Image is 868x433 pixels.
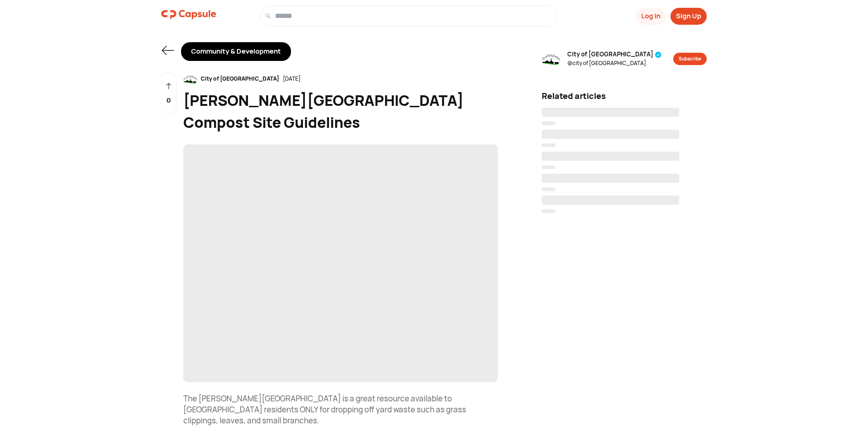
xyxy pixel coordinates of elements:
div: Related articles [542,90,707,102]
img: resizeImage [183,144,498,383]
p: 0 [166,95,171,106]
img: tick [655,51,662,58]
button: Log In [636,8,666,25]
a: logo [161,5,216,27]
div: Community & Development [181,42,291,61]
span: ‌ [542,196,679,205]
img: resizeImage [542,49,560,68]
span: ‌ [542,108,679,117]
span: ‌ [542,187,555,191]
div: [PERSON_NAME][GEOGRAPHIC_DATA] Compost Site Guidelines [183,89,498,133]
span: @ city of [GEOGRAPHIC_DATA] [567,59,662,67]
p: The [PERSON_NAME][GEOGRAPHIC_DATA] is a great resource available to [GEOGRAPHIC_DATA] residents O... [183,393,498,426]
div: City of [GEOGRAPHIC_DATA] [197,75,283,83]
span: ‌ [542,130,679,139]
span: ‌ [183,144,498,383]
div: [DATE] [283,75,301,83]
span: ‌ [542,143,555,147]
span: ‌ [542,209,555,213]
span: ‌ [542,121,555,125]
span: ‌ [542,152,679,161]
img: resizeImage [183,72,197,86]
span: ‌ [542,165,555,169]
button: Sign Up [670,8,707,25]
button: Subscribe [673,53,707,65]
img: logo [161,5,216,24]
span: ‌ [542,174,679,183]
span: City of [GEOGRAPHIC_DATA] [567,50,662,59]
